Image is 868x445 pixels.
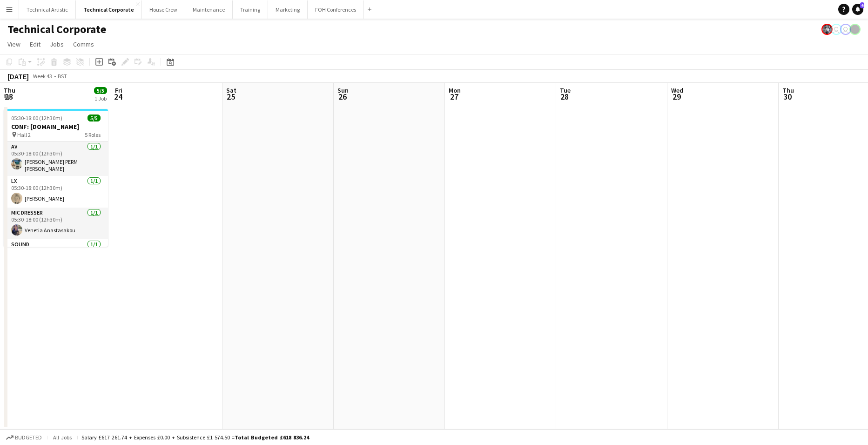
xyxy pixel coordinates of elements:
span: Total Budgeted £618 836.24 [235,434,309,441]
span: Tue [560,86,571,94]
h1: Technical Corporate [7,22,106,36]
app-card-role: LX1/105:30-18:00 (12h30m)[PERSON_NAME] [4,176,108,208]
span: Week 43 [31,73,54,80]
span: 30 [781,91,794,102]
app-user-avatar: Vaida Pikzirne [831,24,842,35]
button: Technical Corporate [76,0,142,19]
a: 4 [852,4,863,15]
span: Thu [782,86,794,94]
div: Salary £617 261.74 + Expenses £0.00 + Subsistence £1 574.50 = [81,434,309,441]
span: Edit [30,40,40,48]
button: Budgeted [5,432,43,443]
span: View [7,40,20,48]
a: View [4,38,24,50]
span: Budgeted [15,434,42,441]
span: Sun [337,86,349,94]
span: Wed [671,86,683,94]
button: Marketing [268,0,308,19]
div: 1 Job [94,95,107,102]
span: 4 [860,2,864,8]
button: Technical Artistic [19,0,76,19]
div: [DATE] [7,72,29,81]
app-user-avatar: Krisztian PERM Vass [821,24,833,35]
span: 5 Roles [85,131,101,138]
span: 23 [2,91,15,102]
span: Sat [226,86,236,94]
button: Maintenance [185,0,233,19]
span: 29 [670,91,683,102]
span: Hall 2 [17,131,31,138]
span: 05:30-18:00 (12h30m) [11,115,62,121]
span: Fri [115,86,122,94]
span: 25 [225,91,236,102]
app-user-avatar: Liveforce Admin [840,24,851,35]
button: FOH Conferences [308,0,364,19]
span: 24 [114,91,122,102]
app-job-card: 05:30-18:00 (12h30m)5/5CONF: [DOMAIN_NAME] Hall 25 RolesAV1/105:30-18:00 (12h30m)[PERSON_NAME] PE... [4,109,108,247]
span: 5/5 [94,87,107,94]
span: Comms [73,40,94,48]
app-card-role: Sound1/1 [4,239,108,274]
span: All jobs [51,434,74,441]
span: 5/5 [87,115,101,121]
h3: CONF: [DOMAIN_NAME] [4,122,108,131]
span: 28 [558,91,571,102]
button: House Crew [142,0,185,19]
span: Jobs [50,40,64,48]
a: Jobs [46,38,67,50]
div: BST [58,73,67,80]
a: Edit [26,38,44,50]
span: Thu [4,86,15,94]
span: Mon [449,86,461,94]
app-user-avatar: Gabrielle Barr [849,24,861,35]
span: 27 [447,91,461,102]
span: 26 [336,91,349,102]
app-card-role: AV1/105:30-18:00 (12h30m)[PERSON_NAME] PERM [PERSON_NAME] [4,142,108,176]
button: Training [233,0,268,19]
app-card-role: Mic Dresser1/105:30-18:00 (12h30m)Venetia Anastasakou [4,208,108,239]
a: Comms [69,38,98,50]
